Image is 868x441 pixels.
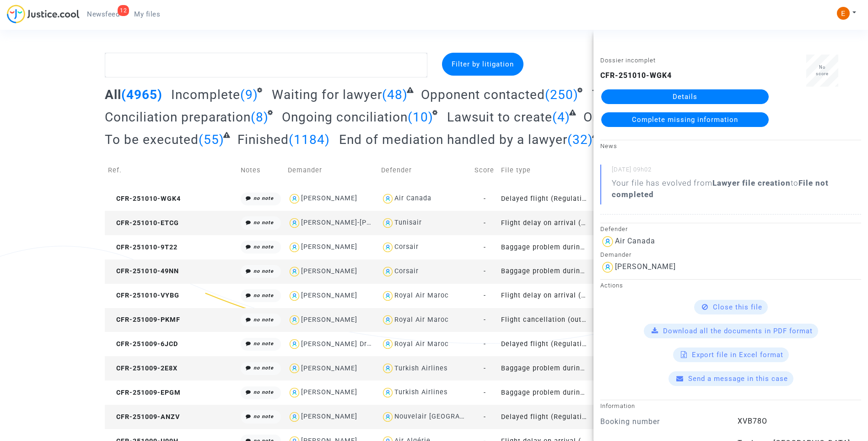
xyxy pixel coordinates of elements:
[837,7,850,20] img: ACg8ocIeiFvHKe4dA5oeRFd_CiCnuxWUEc1A2wYhRJE3TTWt=s96-c
[339,132,567,147] span: End of mediation handled by a lawyer
[237,132,289,147] span: Finished
[600,226,628,232] small: Defender
[663,327,813,335] span: Download all the documents in PDF format
[253,220,274,226] i: no note
[108,292,179,299] span: CFR-251010-VYBG
[484,340,486,348] span: -
[288,337,301,351] img: icon-user.svg
[301,194,357,202] div: [PERSON_NAME]
[692,351,783,359] span: Export file in Excel format
[378,154,471,187] td: Defender
[688,375,788,383] span: Send a message in this case
[108,413,180,421] span: CFR-251009-ANZV
[394,364,447,372] div: Turkish Airlines
[600,234,615,249] img: icon-user.svg
[600,57,656,64] small: Dossier incomplet
[394,340,449,348] div: Royal Air Maroc
[484,243,486,251] span: -
[381,192,394,205] img: icon-user.svg
[108,219,179,227] span: CFR-251010-ETCG
[381,410,394,424] img: icon-user.svg
[121,87,162,102] span: (4965)
[301,219,416,226] div: [PERSON_NAME]-[PERSON_NAME]
[498,284,591,308] td: Flight delay on arrival (outside of EU - Montreal Convention)
[498,187,591,211] td: Delayed flight (Regulation EC 261/2004)
[592,87,633,102] span: To pay
[108,195,181,203] span: CFR-251010-WGK4
[591,154,651,187] td: Phase
[105,110,251,125] span: Conciliation preparation
[301,413,357,420] div: [PERSON_NAME]
[612,178,829,199] b: File not completed
[288,362,301,375] img: icon-user.svg
[381,265,394,278] img: icon-user.svg
[552,110,570,125] span: (4)
[288,386,301,399] img: icon-user.svg
[253,389,274,395] i: no note
[447,110,552,125] span: Lawsuit to create
[381,362,394,375] img: icon-user.svg
[199,132,224,147] span: (55)
[301,388,357,396] div: [PERSON_NAME]
[134,10,160,18] span: My files
[600,282,623,289] small: Actions
[105,154,237,187] td: Ref.
[108,243,178,251] span: CFR-251010-9T22
[632,116,738,124] span: Complete missing information
[381,289,394,303] img: icon-user.svg
[615,237,655,245] div: Air Canada
[484,267,486,275] span: -
[498,235,591,259] td: Baggage problem during a flight
[484,413,486,421] span: -
[108,364,178,372] span: CFR-251009-2E8X
[567,132,593,147] span: (32)
[612,177,861,200] div: Your file has evolved from to
[288,192,301,205] img: icon-user.svg
[105,132,199,147] span: To be executed
[394,243,419,251] div: Corsair
[615,262,676,271] div: [PERSON_NAME]
[289,132,330,147] span: (1184)
[105,87,121,102] span: All
[253,292,274,298] i: no note
[288,265,301,278] img: icon-user.svg
[253,268,274,274] i: no note
[171,87,240,102] span: Incomplete
[381,216,394,230] img: icon-user.svg
[301,364,357,372] div: [PERSON_NAME]
[600,416,724,427] p: Booking number
[498,356,591,380] td: Baggage problem during a flight
[408,110,433,125] span: (10)
[394,413,500,420] div: Nouvelair [GEOGRAPHIC_DATA]
[600,402,635,409] small: Information
[484,219,486,227] span: -
[108,316,180,324] span: CFR-251009-PKMF
[381,314,394,327] img: icon-user.svg
[108,267,179,275] span: CFR-251010-49NN
[498,154,591,187] td: File type
[600,251,631,258] small: Demander
[498,259,591,284] td: Baggage problem during a flight
[288,289,301,303] img: icon-user.svg
[253,365,274,371] i: no note
[253,413,274,419] i: no note
[484,195,486,203] span: -
[498,405,591,429] td: Delayed flight (Regulation EC 261/2004)
[394,316,449,324] div: Royal Air Maroc
[118,5,129,16] div: 12
[87,10,119,18] span: Newsfeed
[381,241,394,254] img: icon-user.svg
[545,87,578,102] span: (250)
[498,332,591,356] td: Delayed flight (Regulation EC 261/2004)
[253,195,274,201] i: no note
[301,292,357,299] div: [PERSON_NAME]
[301,243,357,251] div: [PERSON_NAME]
[80,7,127,21] a: 12Newsfeed
[452,60,514,68] span: Filter by litigation
[713,303,762,311] span: Close this file
[484,316,486,324] span: -
[272,87,382,102] span: Waiting for lawyer
[738,417,767,425] span: XVB78O
[394,292,449,299] div: Royal Air Maroc
[301,316,357,324] div: [PERSON_NAME]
